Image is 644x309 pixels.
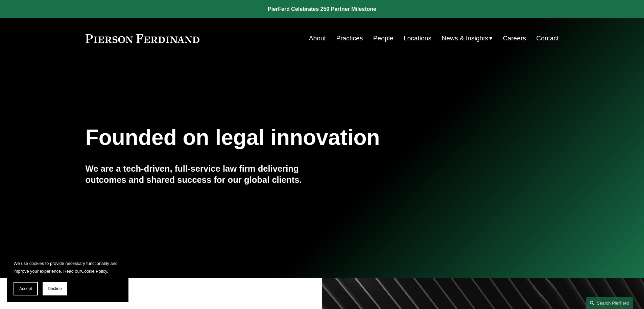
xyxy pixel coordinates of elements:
[81,269,107,274] a: Cookie Policy
[586,297,633,309] a: Search this site
[14,282,38,295] button: Accept
[86,163,322,185] h4: We are a tech-driven, full-service law firm delivering outcomes and shared success for our global...
[536,32,558,45] a: Contact
[442,33,488,44] span: News & Insights
[503,32,526,45] a: Careers
[14,259,122,275] p: We use cookies to provide necessary functionality and improve your experience. Read our .
[48,286,62,291] span: Decline
[404,32,431,45] a: Locations
[43,282,67,295] button: Decline
[7,253,128,302] section: Cookie banner
[309,32,326,45] a: About
[373,32,393,45] a: People
[19,286,32,291] span: Accept
[86,125,480,150] h1: Founded on legal innovation
[336,32,363,45] a: Practices
[442,32,493,45] a: folder dropdown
